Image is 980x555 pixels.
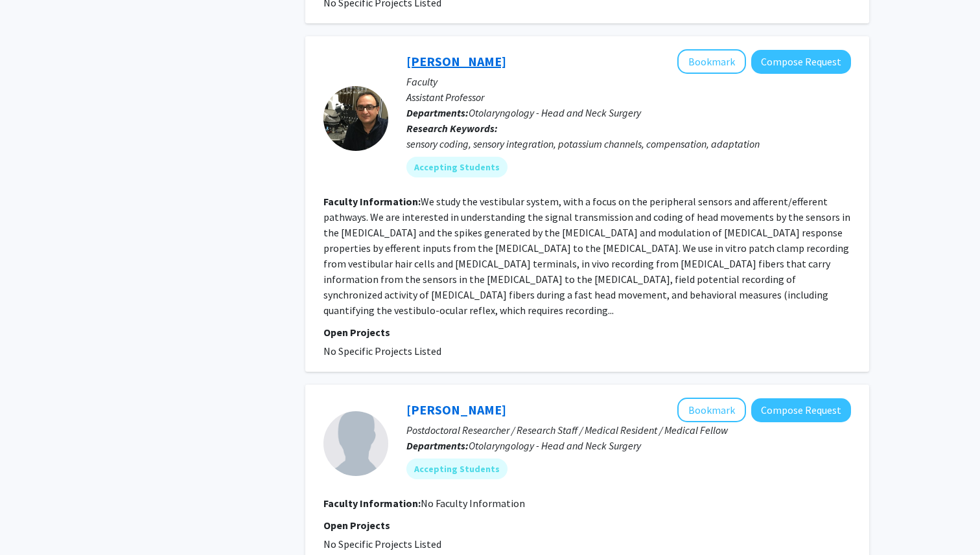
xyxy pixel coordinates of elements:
a: [PERSON_NAME] [406,402,506,418]
p: Postdoctoral Researcher / Research Staff / Medical Resident / Medical Fellow [406,422,851,438]
p: Faculty [406,74,851,89]
button: Compose Request to Soroush Sadeghi [751,50,851,74]
mat-chip: Accepting Students [406,459,507,479]
p: Open Projects [323,324,851,340]
b: Faculty Information: [323,497,421,510]
b: Faculty Information: [323,195,421,208]
a: [PERSON_NAME] [406,53,506,69]
span: No Specific Projects Listed [323,538,441,550]
button: Compose Request to Wassim Najjar [751,398,851,422]
b: Departments: [406,106,469,119]
span: Otolaryngology - Head and Neck Surgery [469,106,641,119]
span: No Faculty Information [421,497,525,510]
b: Departments: [406,439,469,452]
mat-chip: Accepting Students [406,157,507,177]
p: Assistant Professor [406,89,851,105]
iframe: Chat [10,497,55,545]
fg-read-more: We study the vestibular system, with a focus on the peripheral sensors and afferent/efferent path... [323,195,850,317]
span: No Specific Projects Listed [323,345,441,357]
button: Add Wassim Najjar to Bookmarks [677,398,746,422]
div: sensory coding, sensory integration, potassium channels, compensation, adaptation [406,136,851,152]
b: Research Keywords: [406,122,498,135]
p: Open Projects [323,517,851,533]
button: Add Soroush Sadeghi to Bookmarks [677,49,746,74]
span: Otolaryngology - Head and Neck Surgery [469,439,641,452]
